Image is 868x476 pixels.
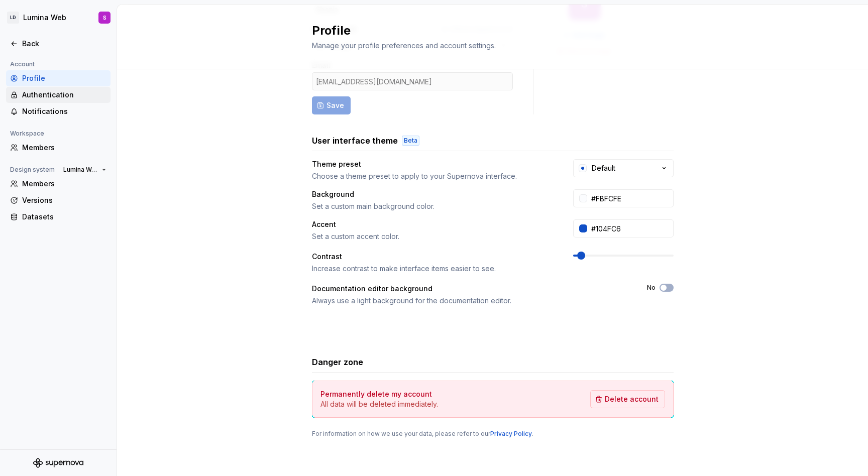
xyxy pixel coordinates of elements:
[6,209,111,225] a: Datasets
[312,23,662,39] h2: Profile
[312,171,555,181] div: Choose a theme preset to apply to your Supernova interface.
[592,163,615,173] div: Default
[6,128,48,140] div: Workspace
[312,252,555,262] div: Contrast
[402,136,419,146] div: Beta
[63,166,98,174] span: Lumina Web
[2,7,115,29] button: LDLumina WebS
[312,231,555,242] div: Set a custom accent color.
[490,430,532,437] a: Privacy Policy
[590,390,665,408] button: Delete account
[22,90,106,100] div: Authentication
[312,159,555,169] div: Theme preset
[647,284,656,292] label: No
[6,164,59,176] div: Design system
[6,87,111,103] a: Authentication
[312,356,363,368] h3: Danger zone
[6,36,111,52] a: Back
[22,212,106,222] div: Datasets
[6,176,111,192] a: Members
[23,13,66,23] div: Lumina Web
[312,284,629,294] div: Documentation editor background
[22,143,106,153] div: Members
[6,140,111,156] a: Members
[312,430,674,438] div: For information on how we use your data, please refer to our .
[312,189,555,199] div: Background
[6,58,39,70] div: Account
[33,458,83,468] svg: Supernova Logo
[6,103,111,120] a: Notifications
[312,264,555,274] div: Increase contrast to make interface items easier to see.
[605,394,659,404] span: Delete account
[7,12,19,24] div: LD
[103,14,106,22] div: S
[22,106,106,116] div: Notifications
[312,201,555,211] div: Set a custom main background color.
[587,189,674,207] input: #FFFFFF
[22,39,106,49] div: Back
[573,159,674,177] button: Default
[312,296,629,306] div: Always use a light background for the documentation editor.
[320,399,438,409] p: All data will be deleted immediately.
[6,70,111,86] a: Profile
[587,219,674,237] input: #104FC6
[320,389,432,399] h4: Permanently delete my account
[22,195,106,205] div: Versions
[312,41,496,50] span: Manage your profile preferences and account settings.
[312,219,555,229] div: Accent
[6,192,111,208] a: Versions
[22,179,106,189] div: Members
[312,135,398,147] h3: User interface theme
[22,73,106,83] div: Profile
